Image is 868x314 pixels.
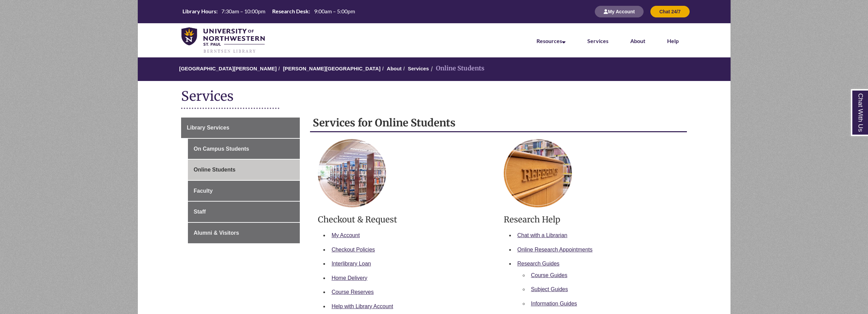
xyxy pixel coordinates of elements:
[310,114,687,132] h2: Services for Online Students
[318,214,494,225] h3: Checkout & Request
[504,214,679,225] h3: Research Help
[181,88,687,106] h1: Services
[517,232,568,238] a: Chat with a Librarian
[314,8,355,14] span: 9:00am – 5:00pm
[188,223,300,243] a: Alumni & Visitors
[180,8,358,15] table: Hours Today
[595,6,644,17] button: My Account
[181,118,300,138] a: Library Services
[188,139,300,159] a: On Campus Students
[181,118,300,243] div: Guide Page Menu
[188,181,300,201] a: Faculty
[517,247,593,252] a: Online Research Appointments
[283,66,381,71] a: [PERSON_NAME][GEOGRAPHIC_DATA]
[387,66,401,71] a: About
[429,64,484,73] li: Online Students
[332,303,393,309] a: Help with Library Account
[650,9,689,14] a: Chat 24/7
[188,160,300,180] a: Online Students
[531,272,568,278] a: Course Guides
[536,38,565,44] a: Resources
[221,8,265,14] span: 7:30am – 10:00pm
[531,286,568,292] a: Subject Guides
[587,38,608,44] a: Services
[630,38,645,44] a: About
[332,289,374,295] a: Course Reserves
[180,8,358,16] a: Hours Today
[531,301,577,306] a: Information Guides
[179,66,277,71] a: [GEOGRAPHIC_DATA][PERSON_NAME]
[667,38,679,44] a: Help
[269,8,311,15] th: Research Desk:
[332,247,375,252] a: Checkout Policies
[332,275,367,281] a: Home Delivery
[181,27,265,54] img: UNWSP Library Logo
[187,125,230,131] span: Library Services
[188,202,300,222] a: Staff
[332,261,371,267] a: Interlibrary Loan
[595,9,644,14] a: My Account
[517,261,560,267] a: Research Guides
[650,6,689,17] button: Chat 24/7
[332,232,360,238] a: My Account
[180,8,219,15] th: Library Hours:
[408,66,429,71] a: Services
